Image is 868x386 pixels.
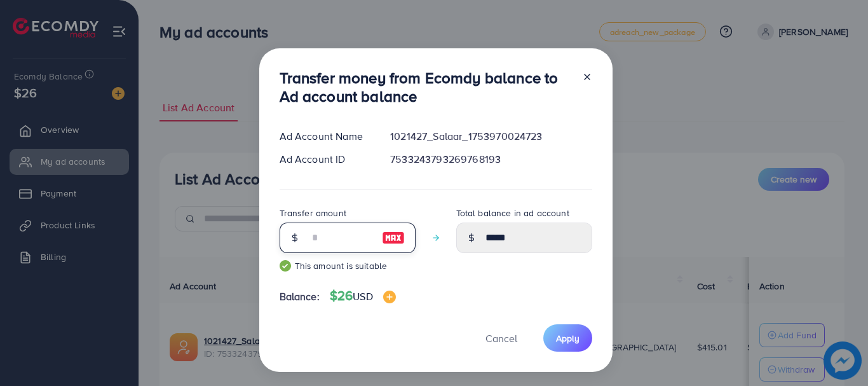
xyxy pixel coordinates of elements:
[280,260,291,272] img: guide
[280,259,416,272] small: This amount is suitable
[380,152,602,167] div: 7533243793269768193
[353,289,372,303] span: USD
[543,324,592,352] button: Apply
[470,324,533,352] button: Cancel
[269,152,381,167] div: Ad Account ID
[383,291,396,303] img: image
[380,129,602,144] div: 1021427_Salaar_1753970024723
[382,230,405,245] img: image
[485,331,517,345] span: Cancel
[330,288,396,304] h4: $26
[556,332,580,345] span: Apply
[280,207,346,219] label: Transfer amount
[456,207,569,219] label: Total balance in ad account
[269,129,381,144] div: Ad Account Name
[280,69,572,106] h3: Transfer money from Ecomdy balance to Ad account balance
[280,289,320,304] span: Balance:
